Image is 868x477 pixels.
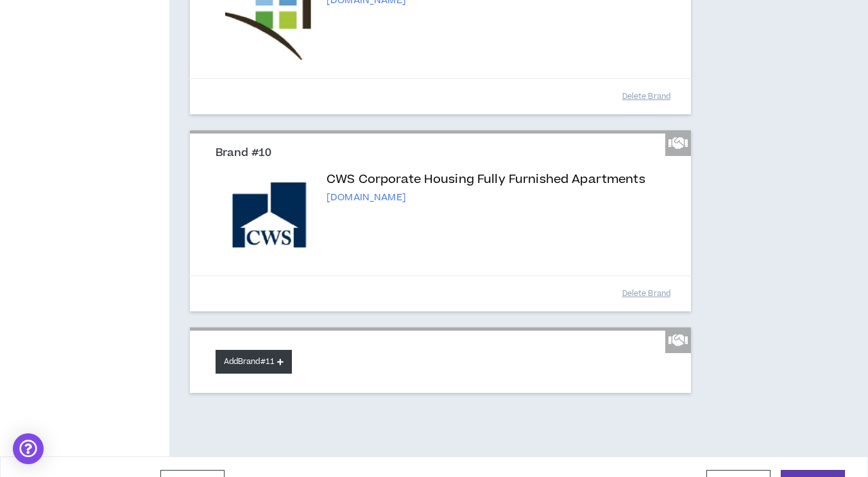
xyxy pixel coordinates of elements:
button: Delete Brand [614,85,678,108]
button: Delete Brand [614,282,678,305]
p: [DOMAIN_NAME] [327,191,645,204]
button: AddBrand#11 [216,350,292,374]
p: CWS Corporate Housing Fully Furnished Apartments [327,171,645,189]
h3: Brand #10 [216,146,676,160]
div: Open Intercom Messenger [13,433,44,464]
img: CWS Corporate Housing Fully Furnished Apartments [225,171,311,257]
